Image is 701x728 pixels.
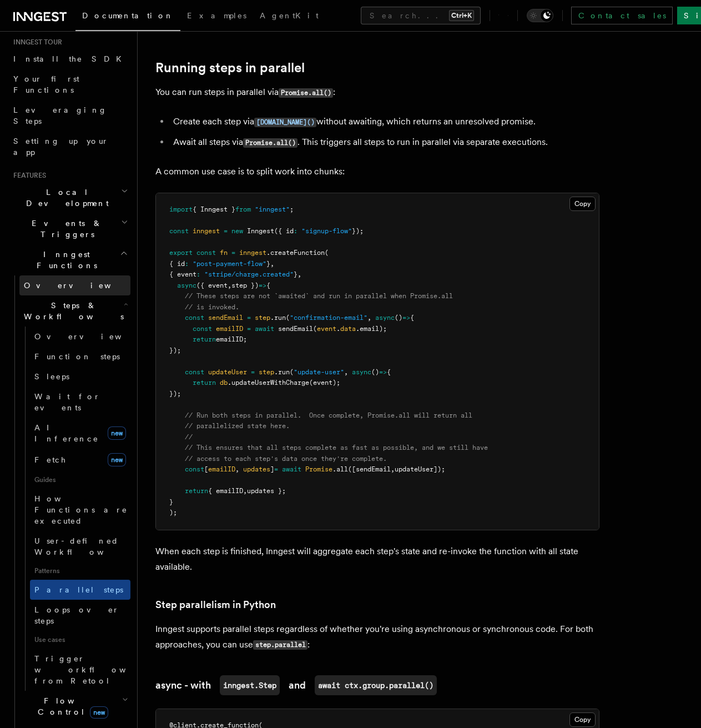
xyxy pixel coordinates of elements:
[348,465,391,473] span: ([sendEmail
[216,335,247,343] span: emailID;
[254,118,316,127] code: [DOMAIN_NAME]()
[34,455,67,464] span: Fetch
[228,282,231,289] span: ,
[375,314,395,322] span: async
[391,465,395,473] span: ,
[253,3,325,30] a: AgentKit
[279,88,333,98] code: Promise.all()
[108,453,126,466] span: new
[193,325,212,333] span: const
[204,465,208,473] span: [
[254,116,316,127] a: [DOMAIN_NAME]()
[169,227,189,235] span: const
[325,249,329,257] span: (
[228,379,309,386] span: .updateUserWithCharge
[30,631,130,649] span: Use cases
[449,10,474,21] kbd: Ctrl+K
[170,134,599,150] li: Await all steps via . This triggers all steps to run in parallel via separate executions.
[251,368,255,376] span: =
[9,49,130,69] a: Install the SDK
[187,11,246,20] span: Examples
[266,282,270,289] span: {
[34,332,149,341] span: Overview
[30,489,130,531] a: How Functions are executed
[90,706,108,719] span: new
[9,69,130,100] a: Your first Functions
[108,426,126,440] span: new
[13,54,128,63] span: Install the SDK
[193,335,216,343] span: return
[309,379,340,386] span: (event);
[379,368,387,376] span: =>
[356,325,387,333] span: .email);
[220,249,228,257] span: fn
[193,227,220,235] span: inngest
[235,205,251,213] span: from
[410,314,414,322] span: {
[294,227,297,235] span: :
[243,487,247,495] span: ,
[216,325,243,333] span: emailID
[294,368,344,376] span: "update-user"
[9,131,130,162] a: Setting up your app
[185,368,204,376] span: const
[169,509,177,516] span: );
[34,536,134,556] span: User-defined Workflows
[294,270,297,278] span: }
[9,249,120,271] span: Inngest Functions
[402,314,410,322] span: =>
[266,249,325,257] span: .createFunction
[185,303,239,311] span: // is invoked.
[30,531,130,562] a: User-defined Workflows
[34,372,69,381] span: Sleeps
[270,260,274,268] span: ,
[19,327,130,691] div: Steps & Workflows
[196,270,200,278] span: :
[185,455,387,463] span: // access to each step's data once they're complete.
[336,325,340,333] span: .
[286,314,290,322] span: (
[208,368,247,376] span: updateUser
[30,580,130,600] a: Parallel steps
[155,164,599,179] p: A common use case is to split work into chunks:
[315,675,437,695] code: await ctx.group.parallel()
[220,379,228,386] span: db
[290,314,367,322] span: "confirmation-email"
[247,487,286,495] span: updates };
[30,649,130,691] a: Trigger workflows from Retool
[13,137,109,157] span: Setting up your app
[387,368,391,376] span: {
[313,325,317,333] span: (
[239,249,266,257] span: inngest
[155,675,437,695] a: async - withinngest.Stepandawait ctx.group.parallel()
[170,114,599,130] li: Create each step via without awaiting, which returns an unresolved promise.
[317,325,336,333] span: event
[569,712,596,727] button: Copy
[274,465,278,473] span: =
[34,654,157,685] span: Trigger workflows from Retool
[19,295,130,327] button: Steps & Workflows
[155,621,599,653] p: Inngest supports parallel steps regardless of whether you're using asynchronous or synchronous co...
[259,368,274,376] span: step
[361,7,481,24] button: Search...Ctrl+K
[301,227,352,235] span: "signup-flow"
[395,465,445,473] span: updateUser]);
[297,270,301,278] span: ,
[371,368,379,376] span: ()
[255,325,274,333] span: await
[185,444,488,451] span: // This ensures that all steps complete as fast as possible, and we still have
[9,244,130,275] button: Inngest Functions
[208,314,243,322] span: sendEmail
[30,347,130,366] a: Function steps
[344,368,348,376] span: ,
[34,423,99,443] span: AI Inference
[34,605,119,625] span: Loops over steps
[255,314,270,322] span: step
[169,347,181,354] span: });
[30,418,130,449] a: AI Inferencenew
[34,494,128,525] span: How Functions are executed
[305,465,332,473] span: Promise
[155,544,599,575] p: When each step is finished, Inngest will aggregate each step's state and re-invoke the function w...
[155,84,599,101] p: You can run steps in parallel via :
[185,411,472,419] span: // Run both steps in parallel. Once complete, Promise.all will return all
